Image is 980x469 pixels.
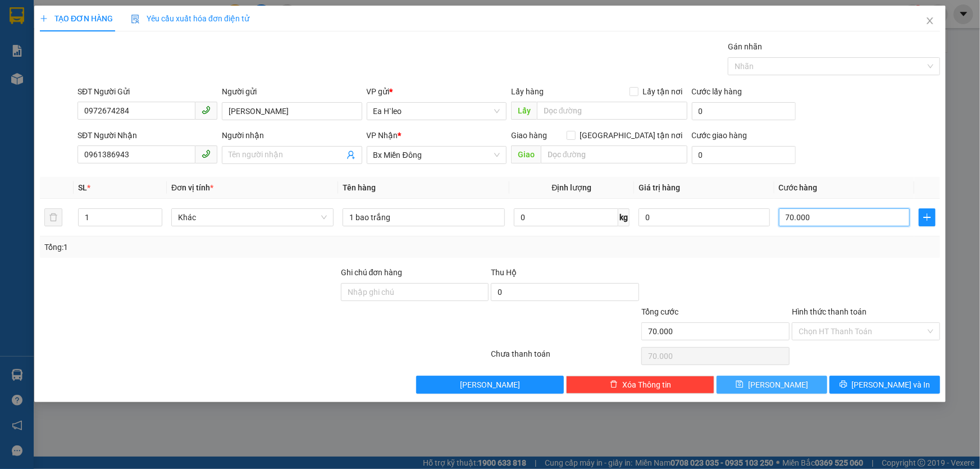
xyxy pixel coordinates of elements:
input: Cước lấy hàng [692,102,796,120]
span: Khác [178,209,327,226]
span: Giao [511,145,541,163]
span: delete [610,380,618,389]
span: plus [919,213,935,222]
span: SL [78,183,87,192]
img: icon [131,15,140,24]
span: printer [840,380,847,389]
label: Cước giao hàng [692,131,747,140]
span: Định lượng [552,183,592,192]
span: VP Nhận [367,131,398,140]
span: kg [618,208,630,226]
span: Giao hàng [511,131,547,140]
span: Bx Miền Đông [373,147,500,163]
div: VP gửi [367,85,507,98]
span: save [736,380,744,389]
span: Giá trị hàng [639,183,680,192]
button: [PERSON_NAME] [416,376,564,394]
div: Người nhận [222,129,362,142]
span: Đơn vị tính [171,183,213,192]
button: plus [919,208,936,226]
div: Tổng: 1 [44,241,379,253]
button: deleteXóa Thông tin [566,376,714,394]
span: plus [40,15,48,22]
span: close [926,16,935,25]
span: Xóa Thông tin [622,379,671,391]
span: Thu Hộ [491,268,517,277]
label: Cước lấy hàng [692,87,742,96]
span: Yêu cầu xuất hóa đơn điện tử [131,14,249,23]
div: SĐT Người Nhận [78,129,217,142]
span: phone [202,149,211,158]
span: [PERSON_NAME] và In [852,379,931,391]
div: Chưa thanh toán [490,348,641,367]
input: 0 [639,208,770,226]
input: VD: Bàn, Ghế [343,208,505,226]
label: Hình thức thanh toán [792,307,867,316]
label: Ghi chú đơn hàng [341,268,403,277]
span: Ea H`leo [373,103,500,120]
span: Tổng cước [641,307,678,316]
input: Ghi chú đơn hàng [341,283,489,301]
input: Dọc đường [537,102,687,120]
label: Gán nhãn [728,42,762,51]
input: Dọc đường [541,145,687,163]
div: Người gửi [222,85,362,98]
span: Lấy [511,102,537,120]
span: TẠO ĐƠN HÀNG [40,14,113,23]
span: Lấy hàng [511,87,544,96]
button: save[PERSON_NAME] [717,376,827,394]
button: Close [914,6,946,37]
span: user-add [347,151,355,160]
input: Cước giao hàng [692,146,796,164]
button: printer[PERSON_NAME] và In [829,376,940,394]
span: [GEOGRAPHIC_DATA] tận nơi [576,129,687,142]
span: Tên hàng [343,183,376,192]
div: SĐT Người Gửi [78,85,217,98]
span: [PERSON_NAME] [460,379,520,391]
span: [PERSON_NAME] [748,379,808,391]
span: Lấy tận nơi [639,85,687,98]
span: Cước hàng [779,183,818,192]
button: delete [44,208,62,226]
span: phone [202,106,211,115]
